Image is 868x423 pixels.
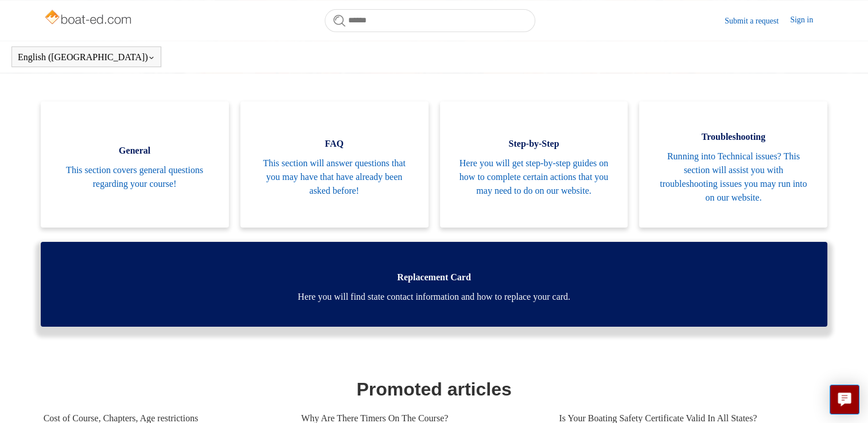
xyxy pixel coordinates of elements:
span: This section covers general questions regarding your course! [58,163,212,191]
span: Running into Technical issues? This section will assist you with troubleshooting issues you may r... [656,150,810,205]
a: Replacement Card Here you will find state contact information and how to replace your card. [41,242,828,327]
span: FAQ [258,137,411,151]
a: General This section covers general questions regarding your course! [41,101,229,228]
button: English ([GEOGRAPHIC_DATA]) [18,52,155,62]
span: Replacement Card [58,271,811,284]
span: Troubleshooting [656,130,810,144]
a: Submit a request [725,15,790,27]
a: Sign in [790,14,824,28]
a: FAQ This section will answer questions that you may have that have already been asked before! [240,101,429,228]
a: Troubleshooting Running into Technical issues? This section will assist you with troubleshooting ... [639,101,827,228]
input: Search [325,9,535,32]
span: General [58,144,212,158]
span: Step-by-Step [457,137,611,151]
img: Boat-Ed Help Center home page [44,7,135,30]
a: Step-by-Step Here you will get step-by-step guides on how to complete certain actions that you ma... [440,101,628,228]
span: This section will answer questions that you may have that have already been asked before! [258,156,411,198]
span: Here you will find state contact information and how to replace your card. [58,290,811,304]
h1: Promoted articles [44,375,825,403]
button: Live chat [830,385,859,414]
span: Here you will get step-by-step guides on how to complete certain actions that you may need to do ... [457,156,611,198]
